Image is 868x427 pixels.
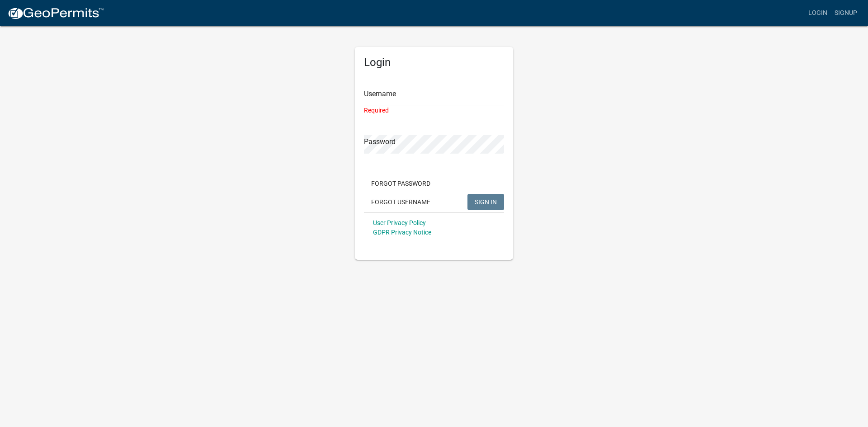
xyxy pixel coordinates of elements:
button: Forgot Username [364,194,438,210]
a: Login [805,5,831,22]
a: User Privacy Policy [373,219,426,226]
div: Required [364,106,504,115]
button: SIGN IN [467,194,504,210]
a: Signup [831,5,861,22]
button: Forgot Password [364,175,438,192]
span: SIGN IN [475,198,497,205]
a: GDPR Privacy Notice [373,229,431,236]
h5: Login [364,56,504,69]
